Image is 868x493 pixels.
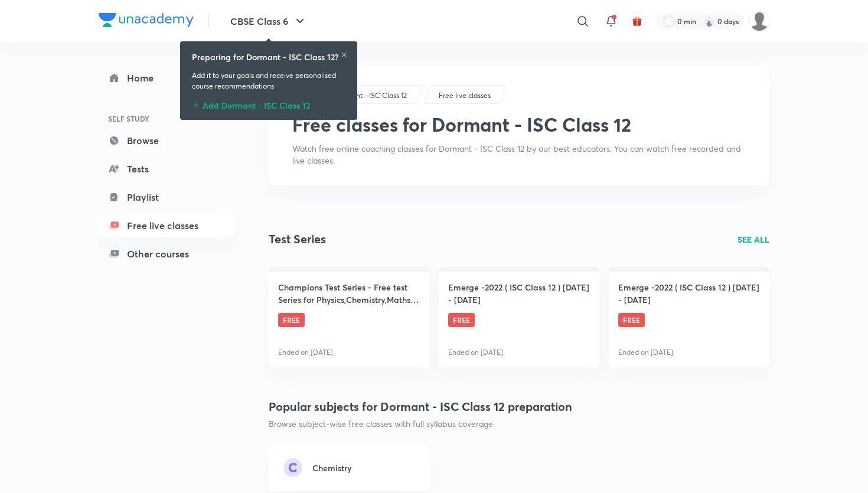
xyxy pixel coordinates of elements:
[192,70,345,92] p: Add it to your goals and receive personalised course recommendations
[99,109,236,129] h6: SELF STUDY
[292,113,631,136] h1: Free classes for Dormant - ISC Class 12
[269,444,429,491] a: subject-iconChemistry
[628,12,647,31] button: avatar
[269,230,326,248] h2: Test Series
[738,233,769,246] a: SEE ALL
[192,51,338,63] h6: Preparing for Dormant - ISC Class 12?
[192,96,345,110] div: Add Dormant - ISC Class 12
[99,13,194,27] img: Company Logo
[99,185,236,209] a: Playlist
[609,267,769,367] a: Emerge -2022 ( ISC Class 12 ) [DATE] - [DATE]FREEEnded on [DATE]
[269,267,429,367] a: Champions Test Series - Free test Series for Physics,Chemistry,Maths & BiologyFREEEnded on [DATE]
[312,462,351,474] h6: Chemistry
[334,90,407,101] p: Dormant - ISC Class 12
[292,143,746,166] p: Watch free online coaching classes for Dormant - ISC Class 12 by our best educators. You can watc...
[618,313,645,327] span: FREE
[99,157,236,181] a: Tests
[278,281,420,306] h4: Champions Test Series - Free test Series for Physics,Chemistry,Maths & Biology
[269,418,572,430] p: Browse subject-wise free classes with full syllabus coverage
[283,458,302,477] img: subject-icon
[278,347,333,358] p: Ended on [DATE]
[269,398,572,416] h4: Popular subjects for Dormant - ISC Class 12 preparation
[749,11,769,31] img: Muzzamil
[703,15,715,27] img: streak
[99,129,236,152] a: Browse
[99,214,236,237] a: Free live classes
[618,281,760,306] h4: Emerge -2022 ( ISC Class 12 ) [DATE] - [DATE]
[332,90,409,101] a: Dormant - ISC Class 12
[448,347,503,358] p: Ended on [DATE]
[448,313,475,327] span: FREE
[437,90,493,101] a: Free live classes
[618,347,673,358] p: Ended on [DATE]
[632,16,642,27] img: avatar
[439,90,491,101] p: Free live classes
[99,13,194,30] a: Company Logo
[99,66,236,90] a: Home
[439,267,599,367] a: Emerge -2022 ( ISC Class 12 ) [DATE] - [DATE]FREEEnded on [DATE]
[448,281,590,306] h4: Emerge -2022 ( ISC Class 12 ) [DATE] - [DATE]
[278,313,305,327] span: FREE
[99,242,236,266] a: Other courses
[223,9,314,33] button: CBSE Class 6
